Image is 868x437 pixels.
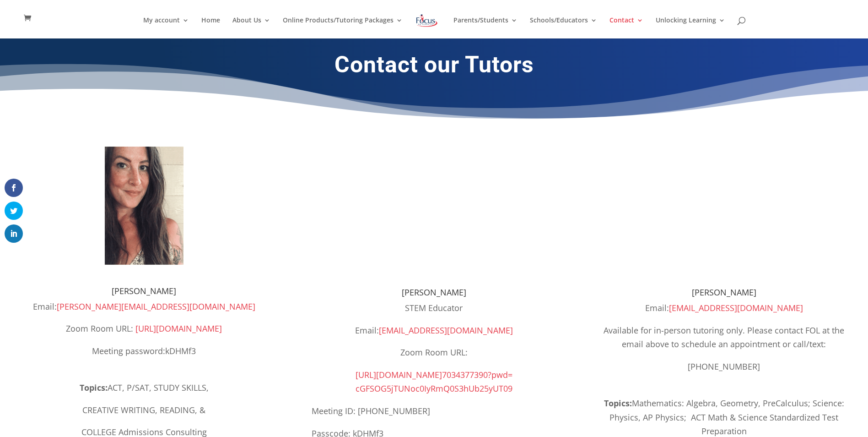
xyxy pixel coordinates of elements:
span: Meeting ID: [PHONE_NUMBER] [312,405,430,416]
p: [PHONE_NUMBER] [602,360,846,374]
a: [EMAIL_ADDRESS][DOMAIN_NAME] [379,325,513,336]
p: ACT, P/SAT, STUDY SKILLS, [22,381,266,403]
a: My account [143,17,189,38]
a: Unlocking Learning [656,17,725,38]
a: Online Products/Tutoring Packages [283,17,403,38]
p: Zoom Room URL: [312,345,556,368]
span: [PERSON_NAME] [402,287,466,298]
a: [URL][DOMAIN_NAME] [135,323,222,334]
a: Parents/Students [453,17,518,38]
a: [URL][DOMAIN_NAME]7034377390?pwd=cGFSOG5jTUNoc0IyRmQ0S3hUb25yUT09 [356,369,512,394]
h4: [PERSON_NAME] [22,287,266,300]
b: Topics: [604,398,632,409]
p: Available for in-person tutoring only. Please contact FOL at the email above to schedule an appoi... [602,323,846,360]
p: STEM Educator [312,301,556,323]
span: [PERSON_NAME] [692,287,756,298]
span: kDHMf3 [165,345,196,356]
span: cGFSOG5jTUNoc0IyRmQ0S3hUb25yUT [356,383,503,394]
p: Email: [22,300,266,322]
strong: Topics: [80,382,108,393]
span: 09 [503,383,512,394]
p: CREATIVE WRITING, READING, & [22,403,266,426]
span: [URL][DOMAIN_NAME] [356,369,442,380]
span: Zoom Room URL: [66,323,133,334]
a: Home [201,17,220,38]
a: [PERSON_NAME][EMAIL_ADDRESS][DOMAIN_NAME] [57,301,255,312]
img: Focus on Learning [415,12,439,29]
p: Email: [602,301,846,323]
p: Email: [312,323,556,346]
a: Schools/Educators [530,17,597,38]
a: Contact [609,17,643,38]
span: 7034377390?pwd= [442,369,512,380]
span: Meeting password: [92,345,196,356]
a: [EMAIL_ADDRESS][DOMAIN_NAME] [669,302,803,313]
a: About Us [232,17,270,38]
h1: Contact our Tutors [187,51,681,83]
